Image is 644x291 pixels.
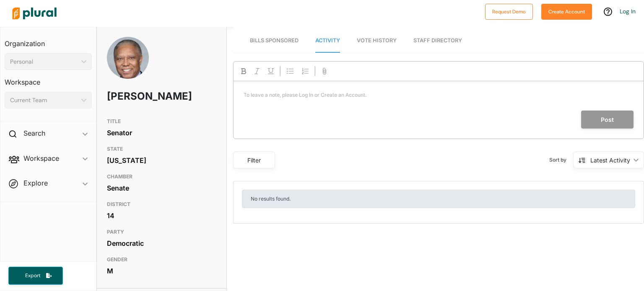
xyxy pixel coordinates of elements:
button: Post [581,111,634,129]
div: 14 [107,209,217,222]
div: Democratic [107,237,217,250]
div: [US_STATE] [107,154,217,167]
span: Bills Sponsored [250,37,299,44]
div: Latest Activity [590,156,630,165]
button: Export [8,267,63,285]
a: Vote History [357,29,397,53]
span: Export [19,272,46,279]
h1: [PERSON_NAME] [107,84,173,109]
h2: Search [23,129,45,138]
a: Request Demo [485,7,533,15]
div: Personal [10,57,78,66]
div: Senate [107,182,217,194]
div: No results found. [242,190,635,208]
button: Create Account [541,4,592,20]
a: Activity [315,29,340,53]
a: Bills Sponsored [250,29,299,53]
button: Request Demo [485,4,533,20]
h3: GENDER [107,255,217,265]
h3: TITLE [107,116,217,126]
img: Headshot of Dan Blue [107,37,149,100]
span: Vote History [357,37,397,44]
h3: Workspace [5,70,92,88]
a: Log In [620,8,636,15]
div: M [107,265,217,277]
h3: Organization [5,31,92,50]
div: Filter [239,156,270,165]
a: Create Account [541,7,592,15]
h3: CHAMBER [107,172,217,182]
div: Current Team [10,96,78,105]
h3: STATE [107,144,217,154]
span: Sort by [549,156,573,164]
span: Activity [315,37,340,44]
a: Staff Directory [413,29,462,53]
div: Senator [107,126,217,139]
h3: PARTY [107,227,217,237]
h3: DISTRICT [107,199,217,209]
